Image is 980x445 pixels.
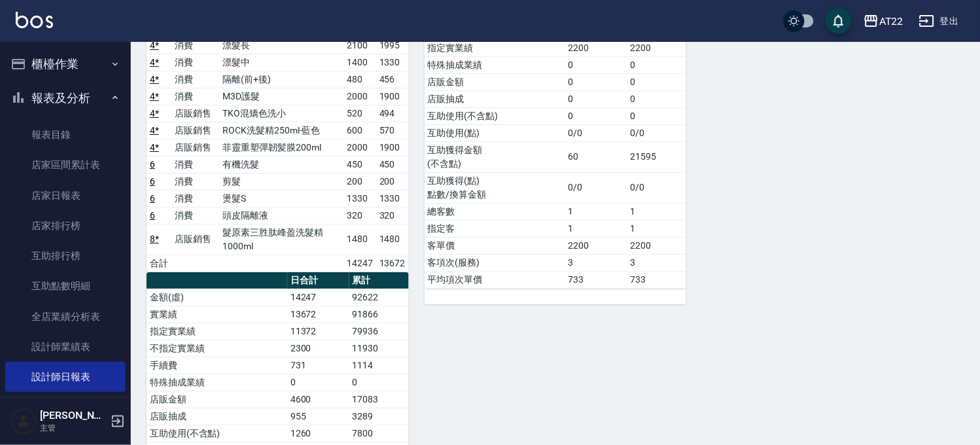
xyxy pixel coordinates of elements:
[5,302,126,332] a: 全店業績分析表
[5,120,126,150] a: 報表目錄
[147,391,287,408] td: 店販金額
[425,124,565,141] td: 互助使用(點)
[171,37,220,54] td: 消費
[171,173,220,190] td: 消費
[147,408,287,425] td: 店販抽成
[627,237,686,254] td: 2200
[40,409,107,422] h5: [PERSON_NAME]
[343,122,376,139] td: 600
[150,176,155,187] a: 6
[826,8,852,34] button: save
[349,323,409,340] td: 79936
[425,271,565,288] td: 平均項次單價
[376,54,409,71] td: 1330
[147,289,287,306] td: 金額(虛)
[425,39,565,56] td: 指定實業績
[565,107,627,124] td: 0
[858,8,909,35] button: AT22
[349,357,409,374] td: 1114
[425,254,565,271] td: 客項次(服務)
[343,224,376,255] td: 1480
[171,139,220,156] td: 店販銷售
[5,81,126,115] button: 報表及分析
[376,37,409,54] td: 1995
[5,362,126,392] a: 設計師日報表
[219,88,343,105] td: M3D護髮
[349,306,409,323] td: 91866
[565,237,627,254] td: 2200
[147,255,171,272] td: 合計
[343,139,376,156] td: 2000
[627,73,686,90] td: 0
[343,173,376,190] td: 200
[219,139,343,156] td: 菲靈重塑彈韌髪膜200ml
[171,71,220,88] td: 消費
[343,156,376,173] td: 450
[425,220,565,237] td: 指定客
[425,203,565,220] td: 總客數
[343,255,376,272] td: 14247
[565,90,627,107] td: 0
[287,289,349,306] td: 14247
[425,237,565,254] td: 客單價
[565,39,627,56] td: 2200
[147,306,287,323] td: 實業績
[287,357,349,374] td: 731
[376,255,409,272] td: 13672
[147,374,287,391] td: 特殊抽成業績
[150,210,155,221] a: 6
[879,13,903,29] div: AT22
[5,271,126,301] a: 互助點數明細
[287,323,349,340] td: 11372
[425,172,565,203] td: 互助獲得(點) 點數/換算金額
[565,141,627,172] td: 60
[349,272,409,289] th: 累計
[5,181,126,211] a: 店家日報表
[5,332,126,362] a: 設計師業績表
[565,203,627,220] td: 1
[171,224,220,255] td: 店販銷售
[349,289,409,306] td: 92622
[219,207,343,224] td: 頭皮隔離液
[219,54,343,71] td: 漂髮中
[150,193,155,204] a: 6
[565,254,627,271] td: 3
[287,340,349,357] td: 2300
[376,105,409,122] td: 494
[627,90,686,107] td: 0
[171,207,220,224] td: 消費
[40,422,107,434] p: 主管
[349,408,409,425] td: 3289
[287,425,349,442] td: 1260
[343,207,376,224] td: 320
[425,107,565,124] td: 互助使用(不含點)
[171,88,220,105] td: 消費
[376,156,409,173] td: 450
[287,306,349,323] td: 13672
[376,71,409,88] td: 456
[627,39,686,56] td: 2200
[376,190,409,207] td: 1330
[349,340,409,357] td: 11930
[10,408,37,435] img: Person
[343,105,376,122] td: 520
[627,271,686,288] td: 733
[565,73,627,90] td: 0
[627,124,686,141] td: 0/0
[219,224,343,255] td: 髮原素三胜肽峰盈洗髮精 1000ml
[376,173,409,190] td: 200
[425,90,565,107] td: 店販抽成
[627,172,686,203] td: 0/0
[219,173,343,190] td: 剪髮
[376,224,409,255] td: 1480
[5,241,126,271] a: 互助排行榜
[914,9,964,33] button: 登出
[147,425,287,442] td: 互助使用(不含點)
[5,211,126,241] a: 店家排行榜
[565,220,627,237] td: 1
[150,159,155,169] a: 6
[376,122,409,139] td: 570
[219,71,343,88] td: 隔離(前+後)
[425,141,565,172] td: 互助獲得金額 (不含點)
[349,425,409,442] td: 7800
